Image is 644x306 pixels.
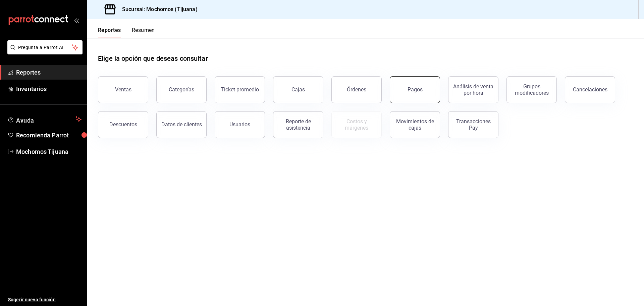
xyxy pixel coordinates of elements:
button: Usuarios [215,111,265,138]
div: Descuentos [109,121,137,128]
button: Datos de clientes [156,111,207,138]
div: Costos y márgenes [336,118,377,131]
button: Movimientos de cajas [390,111,440,138]
button: Reporte de asistencia [273,111,323,138]
span: Recomienda Parrot [16,131,82,140]
span: Mochomos Tijuana [16,147,82,156]
div: Transacciones Pay [452,118,494,131]
div: Grupos modificadores [511,83,552,96]
div: Análisis de venta por hora [452,83,494,96]
span: Reportes [16,68,82,77]
button: Reportes [98,27,121,38]
button: Ventas [98,76,148,103]
div: Ventas [115,86,131,93]
div: Ticket promedio [221,86,259,93]
h3: Sucursal: Mochomos (Tijuana) [117,5,198,13]
button: Resumen [132,27,155,38]
div: Cajas [291,86,305,93]
div: navigation tabs [98,27,155,38]
span: Pregunta a Parrot AI [18,44,72,51]
a: Pregunta a Parrot AI [5,49,83,56]
div: Reporte de asistencia [277,118,319,131]
button: Descuentos [98,111,148,138]
div: Movimientos de cajas [394,118,436,131]
h1: Elige la opción que deseas consultar [98,53,208,63]
button: Órdenes [331,76,382,103]
div: Pagos [408,86,423,93]
button: Cancelaciones [565,76,615,103]
div: Usuarios [229,121,250,128]
button: open_drawer_menu [74,17,79,23]
button: Grupos modificadores [506,76,557,103]
button: Transacciones Pay [448,111,498,138]
button: Ticket promedio [215,76,265,103]
div: Cancelaciones [573,86,607,93]
button: Pregunta a Parrot AI [7,40,83,54]
span: Ayuda [16,115,73,123]
button: Análisis de venta por hora [448,76,498,103]
span: Sugerir nueva función [8,296,82,303]
div: Órdenes [347,86,366,93]
button: Pagos [390,76,440,103]
div: Datos de clientes [161,121,202,128]
button: Contrata inventarios para ver este reporte [331,111,382,138]
span: Inventarios [16,84,82,93]
button: Categorías [156,76,207,103]
button: Cajas [273,76,323,103]
div: Categorías [169,86,194,93]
